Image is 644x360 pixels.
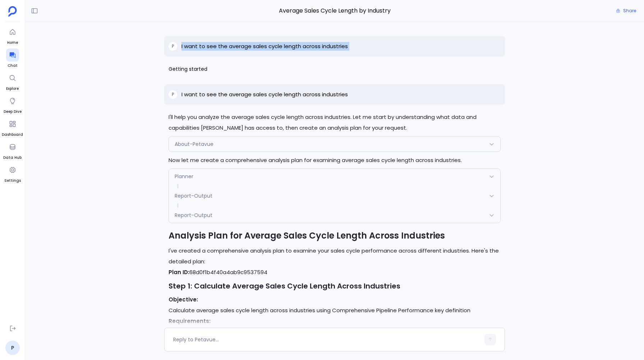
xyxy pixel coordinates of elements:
[6,26,19,46] a: Home
[4,109,22,115] span: Deep Dive
[169,155,500,166] p: Now let me create a comprehensive analysis plan for examining average sales cycle length across i...
[4,163,21,184] a: Settings
[6,40,19,46] span: Home
[3,140,22,161] a: Data Hub
[4,94,22,115] a: Deep Dive
[181,90,348,99] p: I want to see the average sales cycle length across industries
[175,212,212,219] span: Report-Output
[175,173,193,180] span: Planner
[2,132,23,138] span: Dashboard
[164,6,505,15] span: Average Sales Cycle Length by Industry
[3,155,22,161] span: Data Hub
[4,178,21,184] span: Settings
[6,71,19,92] a: Explore
[5,341,20,355] a: P
[169,112,500,133] p: I'll help you analyze the average sales cycle length across industries. Let me start by understan...
[175,192,212,199] span: Report-Output
[612,6,640,16] button: Share
[169,64,500,74] span: Getting started
[172,92,174,97] span: P
[6,63,19,69] span: Chat
[6,86,19,92] span: Explore
[169,230,500,241] h2: Analysis Plan for Average Sales Cycle Length Across Industries
[169,294,500,316] p: Calculate average sales cycle length across industries using Comprehensive Pipeline Performance k...
[2,117,23,138] a: Dashboard
[169,267,500,278] p: 68d0f1b4f40a4ab9c9537594
[6,49,19,69] a: Chat
[169,268,189,276] strong: Plan ID:
[623,8,636,14] span: Share
[181,42,348,51] p: I want to see the average sales cycle length across industries
[169,245,500,267] p: I've created a comprehensive analysis plan to examine your sales cycle performance across differe...
[8,6,17,17] img: petavue logo
[169,281,500,291] h3: Step 1: Calculate Average Sales Cycle Length Across Industries
[169,296,198,303] strong: Objective:
[175,140,213,148] span: About-Petavue
[172,43,174,49] span: P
